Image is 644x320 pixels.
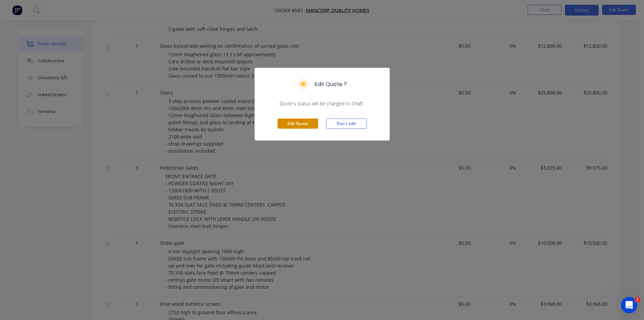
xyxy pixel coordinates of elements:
span: 1 [635,297,640,302]
iframe: Intercom live chat [621,297,637,313]
button: Don't edit [326,119,367,129]
button: Edit Quote [278,119,318,129]
span: Quote’s status will be changed to ‘Draft’. [263,100,381,107]
h5: Edit Quote ? [315,80,347,88]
